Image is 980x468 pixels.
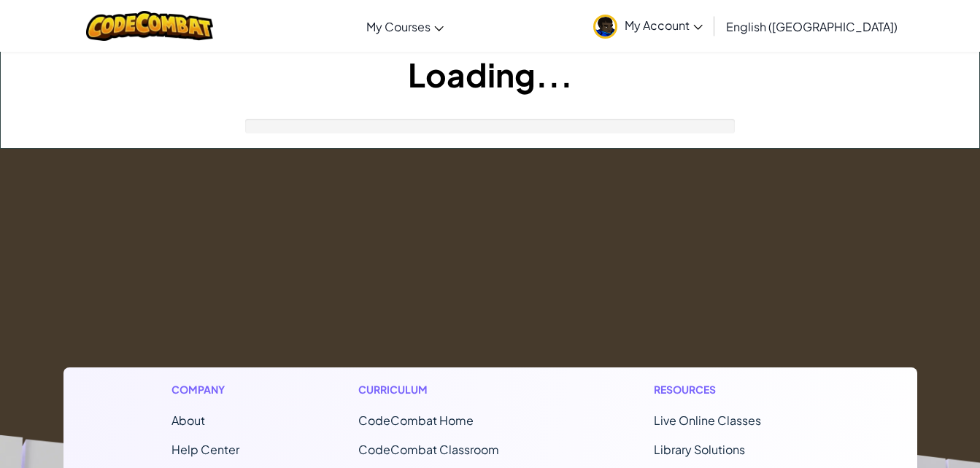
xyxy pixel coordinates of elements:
a: Help Center [171,442,239,457]
span: CodeCombat Home [358,413,474,428]
span: My Courses [366,19,431,34]
a: About [171,413,205,428]
h1: Company [171,382,239,397]
span: English ([GEOGRAPHIC_DATA]) [726,19,898,34]
a: CodeCombat Classroom [358,442,499,457]
h1: Resources [654,382,809,397]
a: Library Solutions [654,442,745,457]
img: avatar [593,15,617,39]
a: English ([GEOGRAPHIC_DATA]) [719,7,905,46]
a: Live Online Classes [654,413,761,428]
img: CodeCombat logo [86,11,214,41]
h1: Loading... [1,52,979,97]
a: My Courses [359,7,451,46]
span: My Account [625,17,703,33]
a: My Account [586,3,710,49]
h1: Curriculum [358,382,535,397]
